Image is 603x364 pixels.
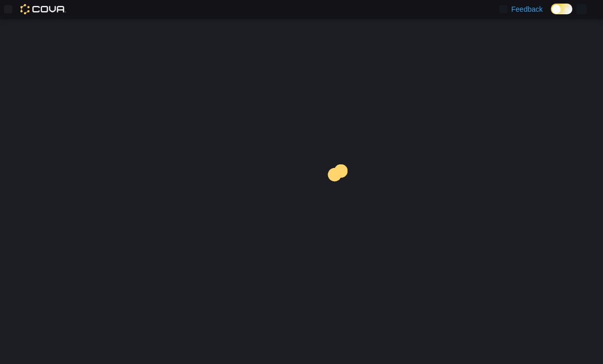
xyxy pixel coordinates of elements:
img: Cova [20,4,66,14]
input: Dark Mode [551,4,572,14]
span: Feedback [512,4,543,14]
img: cova-loader [301,157,378,233]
